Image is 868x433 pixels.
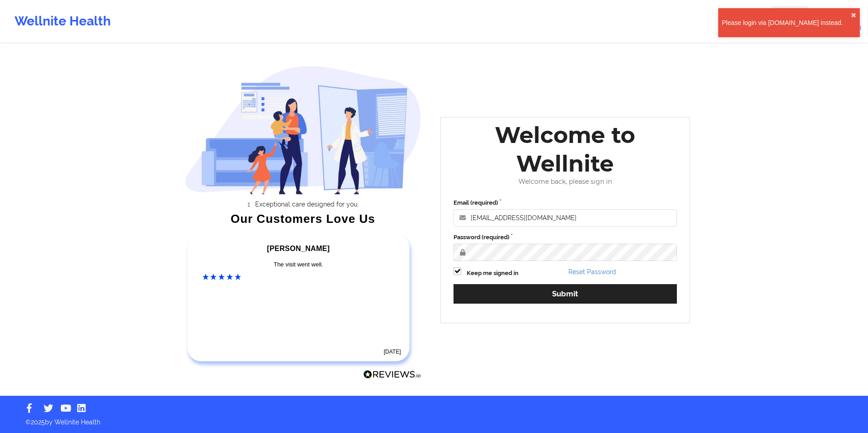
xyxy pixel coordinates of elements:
[447,178,683,186] div: Welcome back, please sign in
[454,233,677,242] label: Password (required)
[19,411,849,427] p: © 2025 by Wellnite Health
[454,284,677,304] button: Submit
[363,370,421,382] a: Reviews.io Logo
[454,209,677,226] input: Email address
[851,12,856,19] button: close
[722,18,851,27] div: Please login via [DOMAIN_NAME] instead.
[192,201,421,208] li: Exceptional care designed for you.
[568,268,616,276] a: Reset Password
[447,121,683,178] div: Welcome to Wellnite
[267,245,330,252] span: [PERSON_NAME]
[185,214,422,223] div: Our Customers Love Us
[363,370,421,379] img: Reviews.io Logo
[202,260,395,269] div: The visit went well.
[454,198,677,207] label: Email (required)
[384,349,401,355] time: [DATE]
[467,269,518,278] label: Keep me signed in
[185,65,422,194] img: wellnite-auth-hero_200.c722682e.png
